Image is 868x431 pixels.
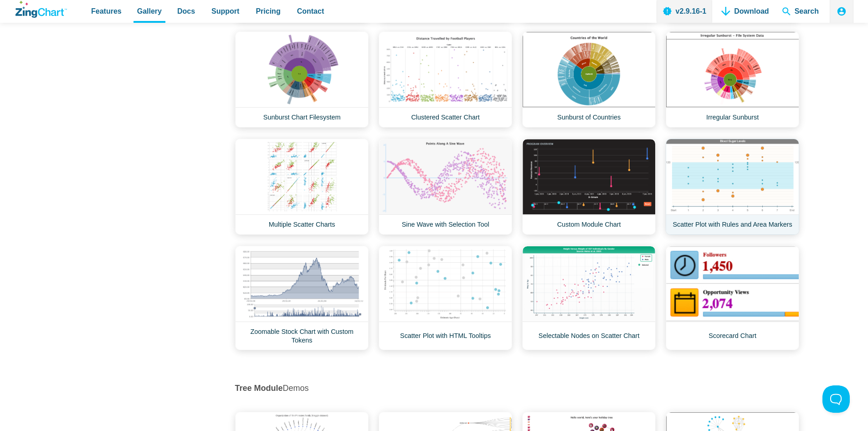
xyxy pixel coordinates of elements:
a: Custom Module Chart [522,139,656,235]
a: ZingChart Logo. Click to return to the homepage [15,1,67,18]
a: Zoomable Stock Chart with Custom Tokens [235,246,369,350]
span: Gallery [137,5,162,17]
span: Contact [297,5,324,17]
a: Scorecard Chart [666,246,799,350]
span: Support [211,5,239,17]
a: Sunburst Chart Filesystem [235,31,369,128]
span: Docs [177,5,195,17]
a: Sine Wave with Selection Tool [379,139,512,235]
a: Clustered Scatter Chart [379,31,512,128]
span: Features [91,5,122,17]
a: Scatter Plot with HTML Tooltips [379,246,512,350]
a: Irregular Sunburst [666,31,799,128]
a: Scatter Plot with Rules and Area Markers [666,139,799,235]
a: Sunburst of Countries [522,31,656,128]
span: Pricing [256,5,280,17]
a: Multiple Scatter Charts [235,139,369,235]
iframe: Toggle Customer Support [822,385,850,413]
a: Selectable Nodes on Scatter Chart [522,246,656,350]
h2: Demos [235,383,799,394]
strong: Tree Module [235,384,283,393]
